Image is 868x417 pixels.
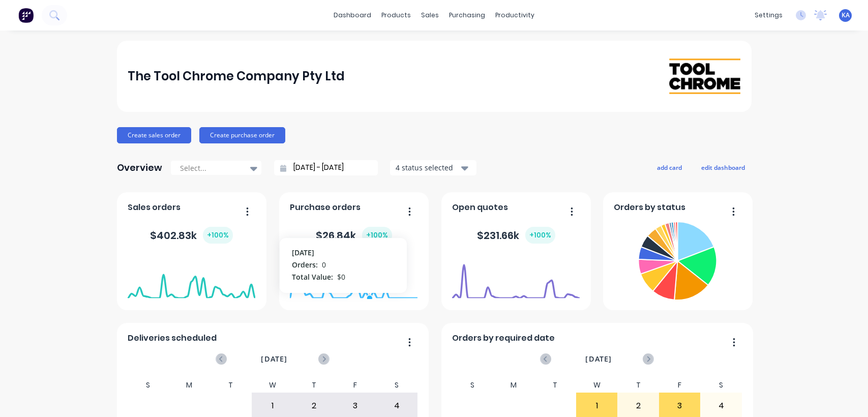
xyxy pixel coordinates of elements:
div: W [576,378,618,393]
div: + 100 % [525,227,555,244]
div: S [376,378,417,393]
div: S [452,378,493,393]
a: dashboard [328,8,376,23]
span: Deliveries scheduled [128,332,217,344]
div: $ 231.66k [477,227,555,244]
div: F [335,378,376,393]
span: [DATE] [261,353,287,365]
div: + 100 % [362,227,392,244]
div: productivity [490,8,540,23]
button: 4 status selected [390,160,476,175]
button: Create purchase order [199,127,285,143]
div: W [252,378,293,393]
div: purchasing [444,8,490,23]
div: S [700,378,742,393]
div: T [210,378,252,393]
div: T [534,378,576,393]
img: The Tool Chrome Company Pty Ltd [669,58,740,94]
div: $ 26.84k [316,227,392,244]
div: F [659,378,701,393]
div: T [293,378,335,393]
div: 4 status selected [396,162,460,173]
div: M [169,378,211,393]
img: Factory [18,8,34,23]
div: The Tool Chrome Company Pty Ltd [128,66,345,86]
div: T [617,378,659,393]
div: S [127,378,169,393]
span: Purchase orders [290,201,361,214]
button: Create sales order [117,127,191,143]
button: edit dashboard [695,161,752,174]
span: Orders by status [614,201,685,214]
div: Overview [117,158,162,178]
div: $ 402.83k [150,227,233,244]
div: settings [750,8,788,23]
span: [DATE] [585,353,612,365]
span: Open quotes [452,201,508,214]
div: sales [416,8,444,23]
button: add card [650,161,689,174]
span: Sales orders [128,201,181,214]
div: products [376,8,416,23]
span: KA [842,11,850,20]
div: M [493,378,535,393]
div: + 100 % [203,227,233,244]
